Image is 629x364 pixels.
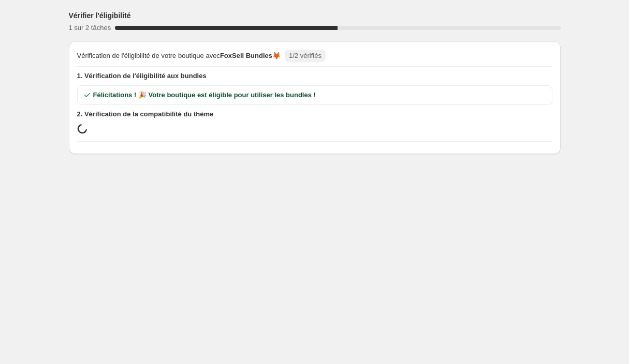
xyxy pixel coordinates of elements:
[77,51,281,61] span: Vérification de l'éligibilité de votre boutique avec 🦊
[289,52,321,59] span: 1/2 vérifiés
[93,90,316,100] span: Félicitations ! 🎉 Votre boutique est éligible pour utiliser les bundles !
[220,52,272,59] span: FoxSell Bundles
[77,109,552,119] span: 2. Vérification de la compatibilité du thème
[69,10,131,21] h3: Vérifier l'éligibilité
[69,24,111,32] span: 1 sur 2 tâches
[77,71,552,81] span: 1. Vérification de l'éligibilité aux bundles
